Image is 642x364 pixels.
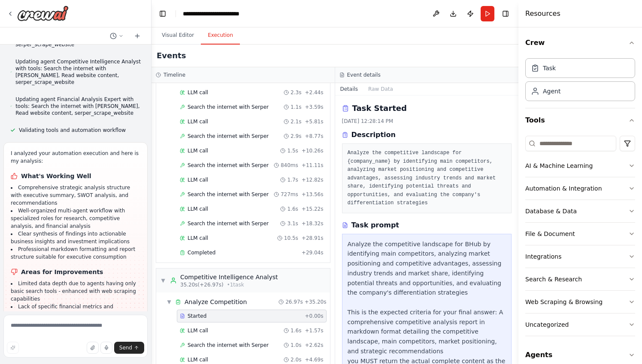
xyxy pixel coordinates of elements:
button: Database & Data [525,200,635,222]
div: Automation & Integration [525,184,602,193]
pre: Analyze the competitive landscape for {company_name} by identifying main competitors, analyzing m... [348,149,506,208]
span: + 0.00s [305,313,323,319]
div: Integrations [525,252,561,261]
h1: What's Working Well [11,172,140,180]
span: Search the internet with Serper [188,104,269,110]
h2: Task Started [352,102,407,114]
span: LLM call [188,89,208,96]
span: Search the internet with Serper [188,162,269,169]
span: LLM call [188,147,208,154]
button: Hide right sidebar [500,8,512,20]
span: + 18.32s [302,220,324,227]
span: + 2.62s [305,342,323,349]
span: LLM call [188,206,208,212]
span: 2.9s [291,133,301,140]
h3: Description [351,130,396,140]
button: Visual Editor [155,27,201,45]
span: 35.20s (+26.97s) [180,281,224,288]
span: Analyze Competition [185,298,247,306]
span: Updating agent Financial Analysis Expert with tools: Search the internet with [PERSON_NAME], Read... [15,96,141,116]
span: 1.1s [291,104,301,110]
span: + 3.59s [305,104,323,110]
span: 2.3s [291,89,301,96]
button: Web Scraping & Browsing [525,291,635,313]
div: File & Document [525,230,575,238]
li: Comprehensive strategic analysis structure with executive summary, SWOT analysis, and recommendat... [11,184,140,207]
button: Switch to previous chat [106,31,127,41]
span: + 5.81s [305,118,323,125]
h1: Areas for Improvements [11,268,140,276]
span: LLM call [188,327,208,334]
span: ▼ [167,298,172,305]
li: Professional markdown formatting and report structure suitable for executive consumption [11,245,140,261]
li: Well-organized multi-agent workflow with specialized roles for research, competitive analysis, an... [11,207,140,230]
span: 1.0s [291,342,301,349]
span: 3.1s [287,220,298,227]
span: Updating agent Competitive Intelligence Analyst with tools: Search the internet with [PERSON_NAME... [15,58,141,86]
div: [DATE] 12:28:14 PM [342,118,512,125]
span: 26.97s [285,298,303,305]
div: Uncategorized [525,320,569,329]
span: + 35.20s [305,298,327,305]
span: Search the internet with Serper [188,342,269,349]
button: Crew [525,31,635,55]
span: LLM call [188,118,208,125]
li: Lack of specific financial metrics and competitor details in analysis [11,303,140,318]
span: LLM call [188,235,208,242]
button: Start a new chat [130,31,144,41]
div: Competitive Intelligence Analyst [180,273,278,281]
div: Task [543,64,556,72]
span: 840ms [281,162,298,169]
button: Upload files [87,342,99,354]
h3: Timeline [164,72,185,78]
div: Web Scraping & Browsing [525,298,603,306]
span: 727ms [281,191,298,198]
button: Execution [201,27,240,45]
span: 2.0s [291,356,301,363]
span: + 13.56s [302,191,324,198]
img: Logo [17,6,69,21]
span: 1.6s [291,327,301,334]
span: 10.5s [284,235,298,242]
button: Uncategorized [525,313,635,336]
p: I analyzed your automation execution and here is my analysis: [11,149,140,165]
div: Database & Data [525,207,577,215]
span: LLM call [188,176,208,183]
li: Clear synthesis of findings into actionable business insights and investment implications [11,230,140,245]
div: Search & Research [525,275,582,283]
h2: Events [157,50,186,62]
nav: breadcrumb [183,9,263,18]
span: + 28.91s [302,235,324,242]
span: + 12.82s [302,176,324,183]
button: Hide left sidebar [157,8,169,20]
button: AI & Machine Learning [525,155,635,177]
button: Automation & Integration [525,177,635,200]
span: Completed [188,249,215,256]
h4: Resources [525,9,560,19]
div: AI & Machine Learning [525,161,593,170]
span: LLM call [188,356,208,363]
span: 1.5s [287,147,298,154]
button: File & Document [525,223,635,245]
span: 1.6s [287,206,298,212]
div: Crew [525,55,635,108]
h3: Task prompt [351,220,400,230]
span: Search the internet with Serper [188,220,269,227]
span: + 15.22s [302,206,324,212]
span: 2.1s [291,118,301,125]
li: Limited data depth due to agents having only basic search tools - enhanced with web scraping capa... [11,280,140,303]
button: Tools [525,108,635,132]
span: Started [188,313,206,319]
button: Raw Data [363,83,398,95]
span: + 11.11s [302,162,324,169]
span: + 29.04s [302,249,324,256]
span: Search the internet with Serper [188,191,269,198]
button: Search & Research [525,268,635,290]
span: + 2.44s [305,89,323,96]
span: Validating tools and automation workflow [19,127,126,134]
button: Send [114,342,144,354]
div: Tools [525,132,635,343]
button: Improve this prompt [7,342,19,354]
span: Search the internet with Serper [188,133,269,140]
button: Integrations [525,245,635,268]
